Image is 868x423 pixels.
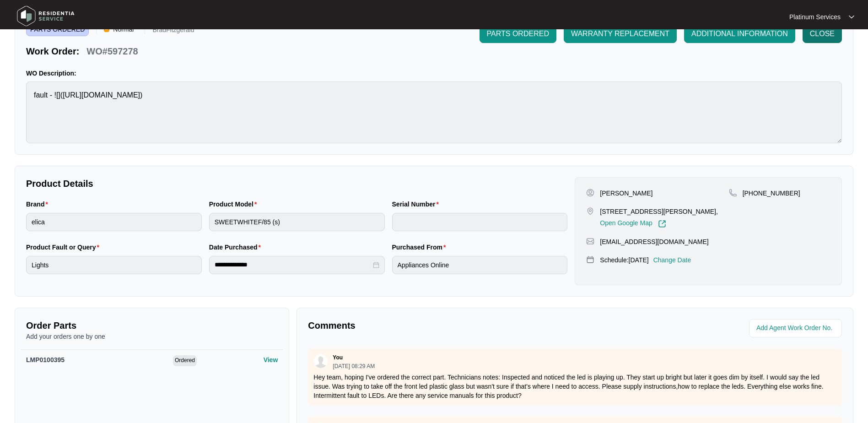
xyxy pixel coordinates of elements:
[333,363,375,369] p: [DATE] 08:29 AM
[333,354,343,361] p: You
[729,189,737,197] img: map-pin
[314,354,328,368] img: user.svg
[26,243,103,252] label: Product Fault or Query
[392,243,450,252] label: Purchased From
[26,319,278,332] p: Order Parts
[600,237,708,246] p: [EMAIL_ADDRESS][DOMAIN_NAME]
[684,25,795,43] button: ADDITIONAL INFORMATION
[313,373,836,400] p: Hey team, hoping I've ordered the correct part. Technicians notes: Inspected and noticed the led ...
[810,28,835,39] span: CLOSE
[392,213,568,231] input: Serial Number
[26,213,202,231] input: Brand
[209,200,261,209] label: Product Model
[600,255,648,265] p: Schedule: [DATE]
[789,12,841,22] p: Platinum Services
[14,2,78,30] img: residentia service logo
[586,255,594,264] img: map-pin
[743,189,800,198] p: [PHONE_NUMBER]
[26,356,65,363] span: LMP0100395
[26,200,52,209] label: Brand
[26,256,202,274] input: Product Fault or Query
[691,28,788,39] span: ADDITIONAL INFORMATION
[480,25,556,43] button: PARTS ORDERED
[152,27,194,36] p: BradFitzgerald
[86,45,138,58] p: WO#597278
[600,207,718,216] p: [STREET_ADDRESS][PERSON_NAME],
[26,177,567,190] p: Product Details
[26,69,842,78] p: WO Description:
[264,355,278,364] p: View
[209,213,385,231] input: Product Model
[658,220,666,228] img: Link-External
[586,189,594,197] img: user-pin
[571,28,669,39] span: WARRANTY REPLACEMENT
[209,243,264,252] label: Date Purchased
[653,255,691,265] p: Change Date
[586,207,594,215] img: map-pin
[600,220,666,228] a: Open Google Map
[487,28,549,39] span: PARTS ORDERED
[26,45,79,58] p: Work Order:
[600,189,652,198] p: [PERSON_NAME]
[26,332,278,341] p: Add your orders one by one
[803,25,842,43] button: CLOSE
[849,15,854,19] img: dropdown arrow
[392,200,442,209] label: Serial Number
[392,256,568,274] input: Purchased From
[173,355,197,366] span: Ordered
[586,237,594,245] img: map-pin
[564,25,677,43] button: WARRANTY REPLACEMENT
[756,323,836,334] input: Add Agent Work Order No.
[215,260,371,270] input: Date Purchased
[308,319,568,332] p: Comments
[26,81,842,143] textarea: fault - ![]([URL][DOMAIN_NAME])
